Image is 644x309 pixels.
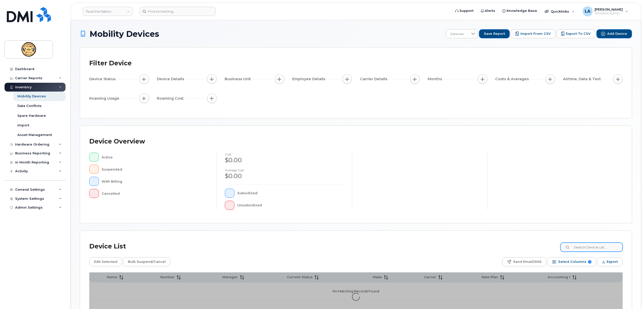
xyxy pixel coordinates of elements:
[225,76,252,82] span: Business Unit
[561,243,623,252] input: Search Device List ...
[547,257,596,266] button: Select Columns 9
[566,32,591,36] span: Export to CSV
[90,30,159,38] span: Mobility Devices
[360,76,389,82] span: Carrier Details
[89,240,126,253] div: Device List
[511,29,555,38] button: Import from CSV
[225,168,344,172] h4: Average cost
[157,96,185,101] span: Roaming Cost
[563,76,603,82] span: Airtime, Data & Text
[597,257,623,266] button: Export
[89,76,117,82] span: Device Status
[479,29,510,38] button: Save Report
[102,165,209,174] div: Suspended
[588,260,592,264] span: 9
[238,201,344,210] div: Unsubsidized
[513,258,542,266] span: Send Email/SMS
[123,257,170,266] button: Bulk Suspend/Cancel
[558,258,586,266] span: Select Columns
[225,172,344,180] div: $0.00
[225,156,344,164] div: $0.00
[484,32,505,36] span: Save Report
[557,29,596,38] button: Export to CSV
[89,96,121,101] span: Roaming Usage
[94,258,117,266] span: Edit Selected
[428,76,444,82] span: Months
[89,257,122,266] button: Edit Selected
[89,135,145,148] div: Device Overview
[495,76,531,82] span: Costs & Averages
[502,257,546,266] button: Send Email/SMS
[128,258,166,266] span: Bulk Suspend/Cancel
[607,32,627,36] span: Add Device
[597,29,632,38] button: Add Device
[520,32,551,36] span: Import from CSV
[157,76,186,82] span: Device Details
[238,189,344,198] div: Subsidized
[102,189,209,198] div: Cancelled
[292,76,327,82] span: Employee Details
[446,30,469,39] span: Devices
[607,258,618,266] span: Export
[89,57,132,70] div: Filter Device
[102,177,209,186] div: With Billing
[102,153,209,162] div: Active
[225,153,344,156] h4: cost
